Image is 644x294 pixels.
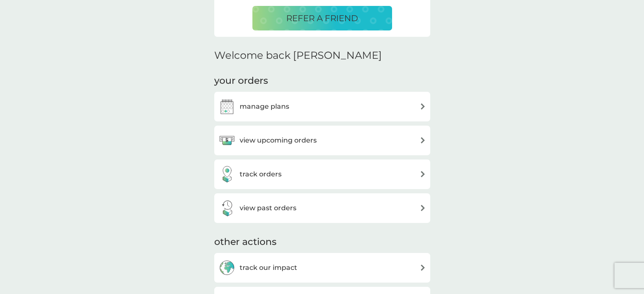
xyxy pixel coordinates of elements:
h3: view upcoming orders [240,135,317,146]
button: REFER A FRIEND [252,6,392,30]
h3: track our impact [240,262,297,273]
img: arrow right [420,137,426,143]
p: REFER A FRIEND [286,11,358,25]
img: arrow right [420,264,426,271]
h2: Welcome back [PERSON_NAME] [214,49,382,62]
img: arrow right [420,171,426,177]
h3: your orders [214,74,268,88]
h3: other actions [214,236,276,249]
img: arrow right [420,205,426,211]
h3: view past orders [240,203,296,214]
h3: track orders [240,169,282,180]
img: arrow right [420,103,426,110]
h3: manage plans [240,101,289,112]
